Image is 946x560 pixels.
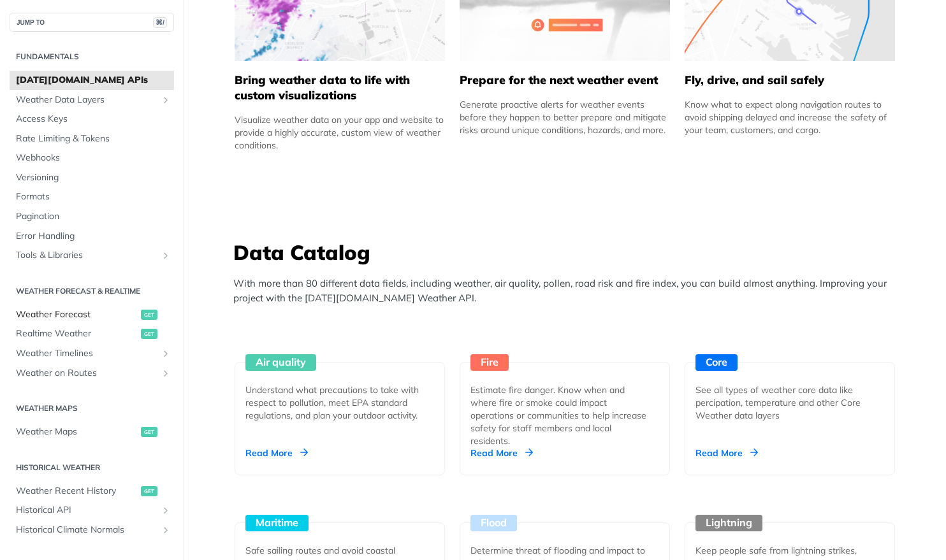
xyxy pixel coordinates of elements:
span: Weather Data Layers [16,94,157,106]
span: Pagination [16,210,171,223]
span: Historical Climate Normals [16,524,157,536]
h2: Fundamentals [10,51,174,62]
span: Historical API [16,504,157,517]
span: Tools & Libraries [16,249,157,262]
div: Lightning [695,515,762,531]
span: get [141,329,157,339]
div: Core [695,354,738,371]
span: Weather Maps [16,426,138,438]
div: Flood [470,515,517,531]
h5: Fly, drive, and sail safely [685,73,895,88]
h5: Bring weather data to life with custom visualizations [235,73,445,103]
a: Weather Data LayersShow subpages for Weather Data Layers [10,90,174,110]
div: See all types of weather core data like percipation, temperature and other Core Weather data layers [695,384,874,422]
h5: Prepare for the next weather event [460,73,670,88]
div: Maritime [245,515,309,531]
div: Know what to expect along navigation routes to avoid shipping delayed and increase the safety of ... [685,98,895,136]
span: Webhooks [16,152,171,164]
span: get [141,310,157,320]
h2: Weather Maps [10,403,174,414]
h2: Historical Weather [10,462,174,473]
a: Versioning [10,168,174,187]
a: Realtime Weatherget [10,324,174,343]
span: [DATE][DOMAIN_NAME] APIs [16,74,171,87]
a: Rate Limiting & Tokens [10,129,174,148]
p: With more than 80 different data fields, including weather, air quality, pollen, road risk and fi... [233,276,903,305]
a: Error Handling [10,227,174,246]
button: Show subpages for Weather Timelines [161,348,171,359]
a: Air quality Understand what precautions to take with respect to pollution, meet EPA standard regu... [229,315,450,475]
span: Rate Limiting & Tokens [16,133,171,145]
div: Generate proactive alerts for weather events before they happen to better prepare and mitigate ri... [460,98,670,136]
a: Historical Climate NormalsShow subpages for Historical Climate Normals [10,521,174,540]
a: [DATE][DOMAIN_NAME] APIs [10,71,174,90]
span: Weather Timelines [16,347,157,360]
h3: Data Catalog [233,238,903,266]
a: Weather Recent Historyget [10,482,174,501]
a: Tools & LibrariesShow subpages for Tools & Libraries [10,246,174,265]
div: Read More [695,447,758,459]
a: Weather Forecastget [10,305,174,324]
div: Understand what precautions to take with respect to pollution, meet EPA standard regulations, and... [245,384,424,422]
button: Show subpages for Historical Climate Normals [161,525,171,535]
span: Weather Forecast [16,308,138,321]
a: Core See all types of weather core data like percipation, temperature and other Core Weather data... [680,315,900,475]
span: Weather on Routes [16,367,157,380]
div: Air quality [245,354,316,371]
span: get [141,486,157,496]
a: Webhooks [10,148,174,168]
a: Access Keys [10,110,174,129]
span: Error Handling [16,230,171,243]
span: Realtime Weather [16,327,138,340]
span: Versioning [16,171,171,184]
span: ⌘/ [153,17,167,28]
a: Historical APIShow subpages for Historical API [10,501,174,520]
div: Fire [470,354,509,371]
div: Read More [470,447,533,459]
span: Access Keys [16,113,171,126]
span: get [141,427,157,437]
button: Show subpages for Weather on Routes [161,368,171,378]
a: Fire Estimate fire danger. Know when and where fire or smoke could impact operations or communiti... [455,315,675,475]
a: Weather TimelinesShow subpages for Weather Timelines [10,344,174,363]
a: Formats [10,187,174,206]
button: Show subpages for Weather Data Layers [161,95,171,105]
button: Show subpages for Tools & Libraries [161,250,171,261]
h2: Weather Forecast & realtime [10,285,174,297]
div: Visualize weather data on your app and website to provide a highly accurate, custom view of weath... [235,113,445,152]
span: Weather Recent History [16,485,138,498]
a: Weather on RoutesShow subpages for Weather on Routes [10,364,174,383]
button: Show subpages for Historical API [161,505,171,515]
a: Weather Mapsget [10,422,174,442]
div: Read More [245,447,308,459]
button: JUMP TO⌘/ [10,13,174,32]
span: Formats [16,190,171,203]
a: Pagination [10,207,174,226]
div: Estimate fire danger. Know when and where fire or smoke could impact operations or communities to... [470,384,649,447]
